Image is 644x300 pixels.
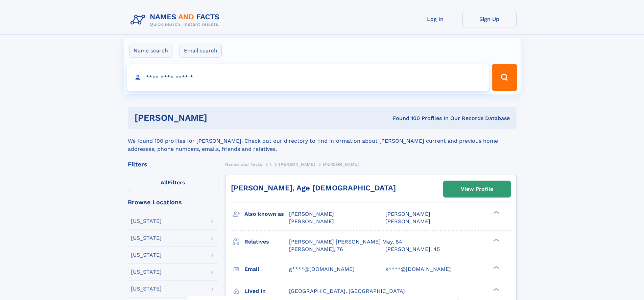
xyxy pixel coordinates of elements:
[131,218,162,224] div: [US_STATE]
[129,44,172,58] label: Name search
[131,269,162,275] div: [US_STATE]
[244,208,289,220] h3: Also known as
[128,175,218,191] label: Filters
[131,286,162,292] div: [US_STATE]
[244,236,289,248] h3: Relatives
[231,184,396,192] a: [PERSON_NAME], Age [DEMOGRAPHIC_DATA]
[323,162,359,167] span: [PERSON_NAME]
[289,246,343,253] a: [PERSON_NAME], 76
[128,199,218,205] div: Browse Locations
[270,160,271,168] a: I
[444,181,510,197] a: View Profile
[244,285,289,297] h3: Lived in
[279,162,315,167] span: [PERSON_NAME]
[385,218,430,225] span: [PERSON_NAME]
[131,235,162,241] div: [US_STATE]
[279,160,315,168] a: [PERSON_NAME]
[492,210,500,215] div: ❯
[385,246,440,253] a: [PERSON_NAME], 45
[161,179,168,186] span: All
[244,263,289,275] h3: Email
[135,114,300,122] h1: [PERSON_NAME]
[128,11,225,29] img: Logo Names and Facts
[492,265,500,270] div: ❯
[492,64,517,91] button: Search Button
[462,11,517,27] a: Sign Up
[385,211,430,217] span: [PERSON_NAME]
[127,64,489,91] input: search input
[289,288,405,294] span: [GEOGRAPHIC_DATA], [GEOGRAPHIC_DATA]
[492,287,500,292] div: ❯
[225,160,262,168] a: Names and Facts
[128,161,218,167] div: Filters
[289,238,402,246] a: [PERSON_NAME] [PERSON_NAME] May, 84
[128,129,517,153] div: We found 100 profiles for [PERSON_NAME]. Check out our directory to find information about [PERSO...
[131,252,162,258] div: [US_STATE]
[461,181,493,197] div: View Profile
[300,115,510,122] div: Found 100 Profiles In Our Records Database
[408,11,462,27] a: Log In
[492,238,500,242] div: ❯
[289,211,334,217] span: [PERSON_NAME]
[289,218,334,225] span: [PERSON_NAME]
[270,162,271,167] span: I
[180,44,222,58] label: Email search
